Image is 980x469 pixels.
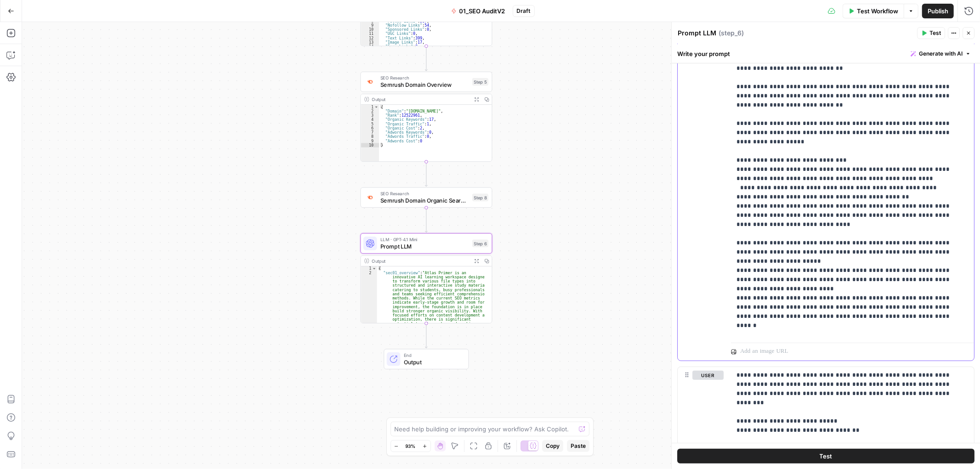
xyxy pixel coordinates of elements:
[517,7,531,15] span: Draft
[361,139,379,143] div: 9
[542,440,563,452] button: Copy
[404,352,462,359] span: End
[361,135,379,139] div: 8
[406,442,416,450] span: 93%
[374,105,379,109] span: Toggle code folding, rows 1 through 10
[366,194,374,201] img: otu06fjiulrdwrqmbs7xihm55rg9
[360,349,492,369] div: EndOutput
[361,105,379,109] div: 1
[380,74,469,81] span: SEO Research
[360,233,492,323] div: LLM · GPT-4.1 MiniPrompt LLMStep 6Output{ "sec01_overview":"Atlas Primer is an innovative AI lear...
[425,46,428,71] g: Edge from step_3 to step_5
[360,72,492,162] div: SEO ResearchSemrush Domain OverviewStep 5Output{ "Domain":"[DOMAIN_NAME]", "Rank":12522961, "Orga...
[380,242,469,251] span: Prompt LLM
[425,162,428,186] g: Edge from step_5 to step_8
[380,80,469,89] span: Semrush Domain Overview
[361,130,379,135] div: 7
[360,187,492,208] div: SEO ResearchSemrush Domain Organic Search PagesStep 8
[929,29,941,37] span: Test
[567,440,589,452] button: Paste
[361,109,379,113] div: 2
[922,4,954,18] button: Publish
[425,208,428,232] g: Edge from step_8 to step_6
[546,442,560,450] span: Copy
[719,28,744,38] span: ( step_6 )
[919,50,963,58] span: Generate with AI
[472,240,488,248] div: Step 6
[361,126,379,130] div: 6
[361,266,377,271] div: 1
[361,122,379,126] div: 5
[928,6,948,16] span: Publish
[820,452,833,461] span: Test
[361,143,379,147] div: 10
[361,28,379,32] div: 10
[361,23,379,27] div: 9
[843,4,904,18] button: Test Workflow
[692,371,724,380] button: user
[857,6,898,16] span: Test Workflow
[372,266,376,271] span: Toggle code folding, rows 1 through 3
[372,258,469,265] div: Output
[372,96,469,103] div: Output
[361,40,379,44] div: 13
[425,323,428,348] g: Edge from step_6 to end
[404,358,462,367] span: Output
[366,78,374,85] img: 4e4w6xi9sjogcjglmt5eorgxwtyu
[917,27,945,39] button: Test
[361,113,379,118] div: 3
[472,194,488,202] div: Step 8
[472,78,488,86] div: Step 5
[907,48,974,60] button: Generate with AI
[380,236,469,243] span: LLM · GPT-4.1 Mini
[361,32,379,36] div: 11
[361,45,379,49] div: 14
[672,44,980,63] div: Write your prompt
[380,196,469,205] span: Semrush Domain Organic Search Pages
[571,442,586,450] span: Paste
[361,118,379,122] div: 4
[677,449,974,463] button: Test
[678,28,716,38] textarea: Prompt LLM
[459,6,505,16] span: 01_SEO AuditV2
[446,4,511,18] button: 01_SEO AuditV2
[380,190,469,197] span: SEO Research
[361,36,379,40] div: 12
[361,271,377,351] div: 2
